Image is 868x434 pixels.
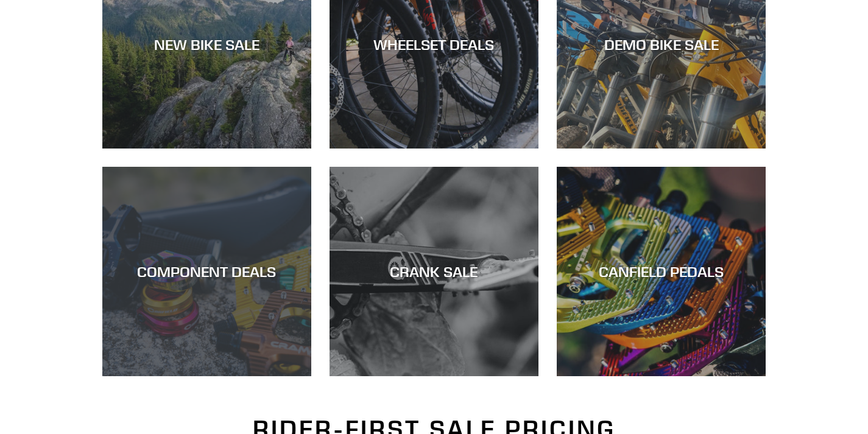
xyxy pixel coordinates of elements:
div: NEW BIKE SALE [102,35,311,53]
div: CANFIELD PEDALS [557,263,766,281]
div: COMPONENT DEALS [102,263,311,281]
a: CRANK SALE [330,167,538,376]
a: CANFIELD PEDALS [557,167,766,376]
div: WHEELSET DEALS [330,35,538,53]
a: COMPONENT DEALS [102,167,311,376]
div: CRANK SALE [330,263,538,281]
div: DEMO BIKE SALE [557,35,766,53]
